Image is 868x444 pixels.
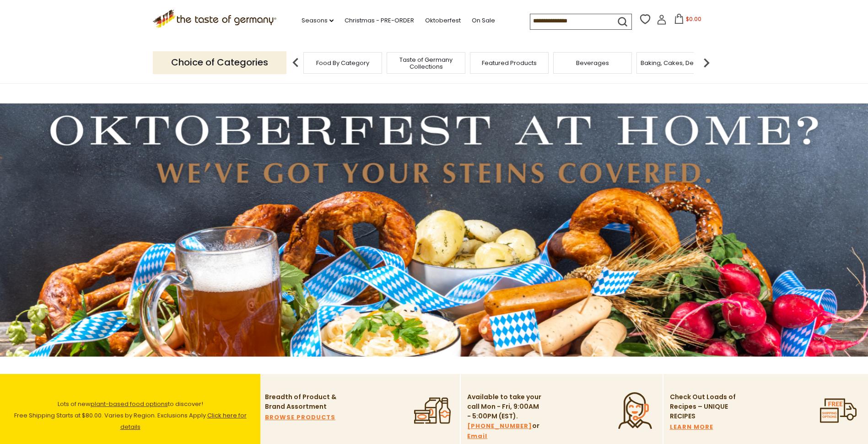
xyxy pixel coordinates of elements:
[14,400,247,431] span: Lots of new to discover! Free Shipping Starts at $80.00. Varies by Region. Exclusions Apply.
[686,15,701,23] span: $0.00
[389,56,463,70] a: Taste of Germany Collections
[697,54,716,72] img: next arrow
[576,60,609,66] a: Beverages
[91,400,168,408] a: plant-based food options
[482,60,537,66] a: Featured Products
[316,60,369,66] a: Food By Category
[641,60,712,66] a: Baking, Cakes, Desserts
[467,392,543,441] p: Available to take your call Mon - Fri, 9:00AM - 5:00PM (EST). or
[425,16,461,26] a: Oktoberfest
[265,392,340,412] p: Breadth of Product & Brand Assortment
[467,431,487,441] a: Email
[302,16,334,26] a: Seasons
[670,422,713,432] a: LEARN MORE
[670,392,736,421] p: Check Out Loads of Recipes – UNIQUE RECIPES
[345,16,414,26] a: Christmas - PRE-ORDER
[286,54,305,72] img: previous arrow
[265,412,335,422] a: BROWSE PRODUCTS
[467,421,532,431] a: [PHONE_NUMBER]
[472,16,495,26] a: On Sale
[153,51,286,74] p: Choice of Categories
[120,411,247,431] a: Click here for details
[669,14,707,27] button: $0.00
